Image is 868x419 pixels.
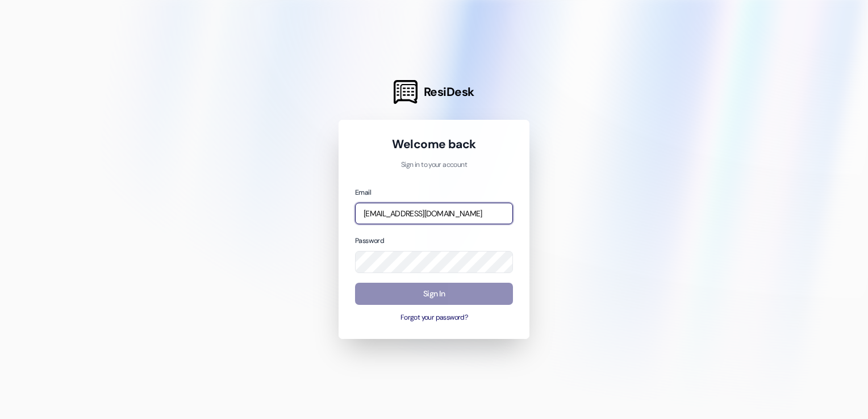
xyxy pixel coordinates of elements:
[355,188,371,197] label: Email
[355,236,384,245] label: Password
[355,136,513,152] h1: Welcome back
[355,313,513,323] button: Forgot your password?
[355,160,513,170] p: Sign in to your account
[424,84,474,100] span: ResiDesk
[394,80,418,104] img: ResiDesk Logo
[355,283,513,305] button: Sign In
[355,203,513,225] input: name@example.com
